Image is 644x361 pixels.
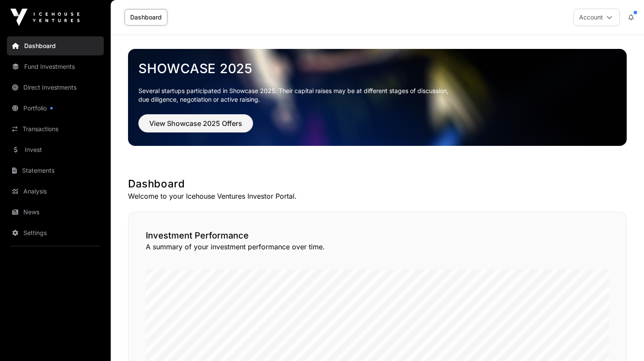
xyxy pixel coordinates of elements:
a: Settings [7,223,104,242]
a: Fund Investments [7,57,104,76]
h1: Dashboard [128,177,627,191]
button: View Showcase 2025 Offers [138,114,253,132]
a: View Showcase 2025 Offers [138,123,253,132]
a: Dashboard [7,36,104,55]
h2: Investment Performance [146,229,609,242]
p: A summary of your investment performance over time. [146,242,609,252]
a: Portfolio [7,99,104,118]
a: Transactions [7,119,104,139]
img: Showcase 2025 [128,49,627,146]
a: Invest [7,140,104,159]
img: Icehouse Ventures Logo [10,9,80,26]
p: Welcome to your Icehouse Ventures Investor Portal. [128,191,627,201]
a: Dashboard [125,9,167,26]
a: Analysis [7,182,104,201]
span: View Showcase 2025 Offers [149,118,242,129]
a: News [7,203,104,222]
button: Account [574,9,620,26]
a: Direct Investments [7,78,104,97]
a: Statements [7,161,104,180]
a: Showcase 2025 [138,61,616,76]
p: Several startups participated in Showcase 2025. Their capital raises may be at different stages o... [138,87,616,104]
